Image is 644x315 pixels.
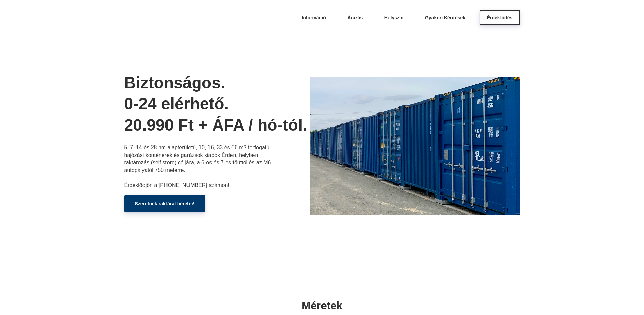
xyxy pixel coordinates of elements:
[377,10,411,25] a: Helyszín
[124,195,205,212] a: Szeretnék raktárat bérelni!
[425,15,465,20] span: Gyakori Kérdések
[294,10,333,25] a: Információ
[135,201,195,206] span: Szeretnék raktárat bérelni!
[124,144,273,189] p: 5, 7, 14 és 28 nm alapterületű, 10, 16, 33 és 66 m3 térfogatú hajózási konténerek és garázsok kia...
[487,15,512,20] span: Érdeklődés
[480,10,520,25] a: Érdeklődés
[340,10,370,25] a: Árazás
[124,72,310,136] h1: Biztonságos. 0-24 elérhető. 20.990 Ft + ÁFA / hó-tól.
[302,15,326,20] span: Információ
[310,77,520,215] img: bozsisor.webp
[418,10,473,25] a: Gyakori Kérdések
[234,299,410,313] h2: Méretek
[347,15,363,20] span: Árazás
[384,15,404,20] span: Helyszín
